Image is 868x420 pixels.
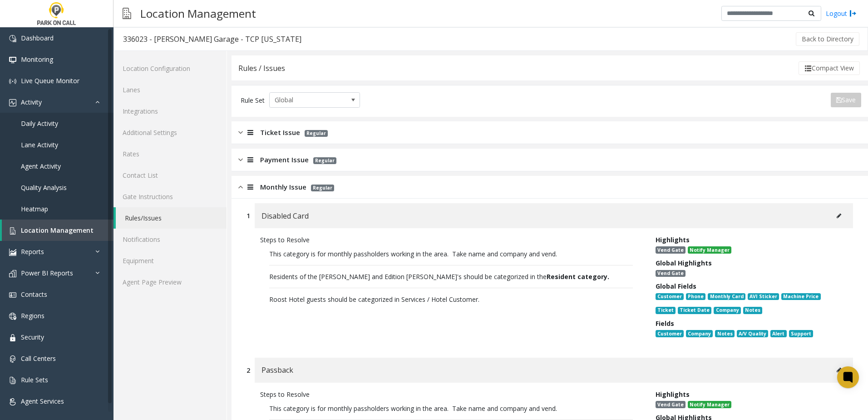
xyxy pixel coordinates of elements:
[9,78,16,85] img: 'icon'
[9,249,16,256] img: 'icon'
[656,235,690,244] span: Highlights
[9,313,16,320] img: 'icon'
[656,246,686,254] span: Vend Gate
[714,307,740,314] span: Company
[9,398,16,405] img: 'icon'
[260,127,300,138] span: Ticket Issue
[269,249,633,259] p: This category is for monthly passholders working in the area. Take name and company and vend.
[21,34,54,42] span: Dashboard
[260,155,309,165] span: Payment Issue
[21,183,67,192] span: Quality Analysis
[136,2,261,25] h3: Location Management
[9,227,16,235] img: 'icon'
[113,186,227,207] a: Gate Instructions
[715,330,734,337] span: Notes
[241,92,265,108] div: Rule Set
[113,229,227,250] a: Notifications
[686,293,705,300] span: Phone
[311,185,334,191] span: Regular
[9,270,16,277] img: 'icon'
[688,401,731,408] span: Notify Manager
[799,61,860,75] button: Compact View
[656,259,712,267] span: Global Highlights
[21,354,56,363] span: Call Centers
[2,220,113,241] a: Location Management
[21,290,47,299] span: Contacts
[260,390,642,399] div: Steps to Resolve
[656,330,684,337] span: Customer
[656,319,674,328] span: Fields
[708,293,745,300] span: Monthly Card
[113,250,227,271] a: Equipment
[113,271,227,293] a: Agent Page Preview
[656,293,684,300] span: Customer
[656,401,686,408] span: Vend Gate
[656,307,676,314] span: Ticket
[743,307,762,314] span: Notes
[21,247,44,256] span: Reports
[678,307,711,314] span: Ticket Date
[21,375,48,384] span: Rule Sets
[113,58,227,79] a: Location Configuration
[269,295,479,304] span: Roost Hotel guests should be categorized in Services / Hotel Customer.
[656,282,696,290] span: Global Fields
[238,127,243,138] img: closed
[656,390,690,399] span: Highlights
[770,330,786,337] span: Alert
[260,182,306,192] span: Monthly Issue
[123,2,131,25] img: pageIcon
[313,157,336,164] span: Regular
[21,226,94,235] span: Location Management
[113,79,227,100] a: Lanes
[269,404,633,413] p: This category is for monthly passholders working in the area. Take name and company and vend.
[21,119,58,128] span: Daily Activity
[269,272,633,281] p: Residents of the [PERSON_NAME] and Edition [PERSON_NAME]'s should be categorized in the
[113,100,227,122] a: Integrations
[113,165,227,186] a: Contact List
[686,330,713,337] span: Company
[737,330,768,337] span: A/V Quality
[9,291,16,299] img: 'icon'
[9,99,16,106] img: 'icon'
[656,270,686,277] span: Vend Gate
[238,62,285,74] div: Rules / Issues
[9,334,16,341] img: 'icon'
[688,246,731,254] span: Notify Manager
[21,76,79,85] span: Live Queue Monitor
[116,207,227,229] a: Rules/Issues
[260,235,642,245] div: Steps to Resolve
[21,269,73,277] span: Power BI Reports
[781,293,820,300] span: Machine Price
[796,32,859,46] button: Back to Directory
[831,93,861,107] button: Save
[270,93,341,107] span: Global
[261,364,293,376] span: Passback
[238,182,243,192] img: opened
[113,143,227,165] a: Rates
[21,311,44,320] span: Regions
[305,130,328,137] span: Regular
[247,211,250,220] div: 1
[849,9,857,18] img: logout
[21,55,53,64] span: Monitoring
[9,377,16,384] img: 'icon'
[789,330,813,337] span: Support
[9,355,16,363] img: 'icon'
[113,122,227,143] a: Additional Settings
[21,397,64,405] span: Agent Services
[21,205,48,213] span: Heatmap
[748,293,779,300] span: AVI Sticker
[547,272,609,281] b: Resident category.
[123,33,301,45] div: 336023 - [PERSON_NAME] Garage - TCP [US_STATE]
[21,140,58,149] span: Lane Activity
[21,333,44,341] span: Security
[238,155,243,165] img: closed
[21,98,42,106] span: Activity
[247,365,250,375] div: 2
[826,9,857,18] a: Logout
[261,210,309,222] span: Disabled Card
[21,162,61,170] span: Agent Activity
[9,56,16,64] img: 'icon'
[9,35,16,42] img: 'icon'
